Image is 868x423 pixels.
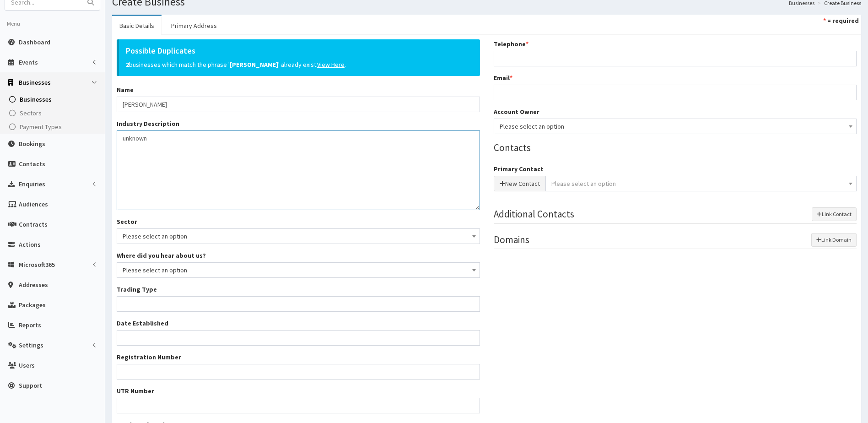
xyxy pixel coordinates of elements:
[494,39,528,49] label: Telephone
[19,321,41,329] span: Reports
[494,141,857,155] legend: Contacts
[19,240,41,249] span: Actions
[117,39,480,76] div: businesses which match the phrase ' ' already exist. .
[19,361,35,369] span: Users
[19,140,45,148] span: Bookings
[19,301,46,309] span: Packages
[117,119,179,128] label: Industry Description
[19,78,51,87] span: Businesses
[117,251,206,260] label: Where did you hear about us?
[494,176,546,191] button: New Contact
[19,160,45,168] span: Contacts
[2,120,105,134] a: Payment Types
[20,95,52,103] span: Businesses
[117,217,137,226] label: Sector
[494,73,512,82] label: Email
[19,58,38,66] span: Events
[494,107,539,116] label: Account Owner
[19,200,48,208] span: Audiences
[126,46,466,55] h4: Possible Duplicates
[494,207,857,223] legend: Additional Contacts
[494,164,544,174] label: Primary Contact
[19,260,55,269] span: Microsoft365
[117,352,181,362] label: Registration Number
[494,119,857,134] span: Please select an option
[2,92,105,106] a: Businesses
[117,85,134,94] label: Name
[494,233,857,249] legend: Domains
[164,16,224,35] a: Primary Address
[117,262,480,278] span: Please select an option
[19,281,48,289] span: Addresses
[19,38,50,46] span: Dashboard
[126,60,129,69] b: 2
[19,180,45,188] span: Enquiries
[230,60,278,69] b: [PERSON_NAME]
[2,106,105,120] a: Sectors
[811,233,857,247] button: Link Domain
[123,264,474,277] span: Please select an option
[123,230,474,243] span: Please select an option
[117,386,154,396] label: UTR Number
[19,381,42,390] span: Support
[20,123,62,131] span: Payment Types
[19,220,48,228] span: Contracts
[117,285,157,294] label: Trading Type
[20,109,42,117] span: Sectors
[19,341,43,349] span: Settings
[827,16,859,25] strong: = required
[500,120,851,133] span: Please select an option
[812,207,857,221] button: Link Contact
[317,60,345,69] a: View Here
[551,179,616,188] span: Please select an option
[117,228,480,244] span: Please select an option
[117,319,168,328] label: Date Established
[112,16,162,35] a: Basic Details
